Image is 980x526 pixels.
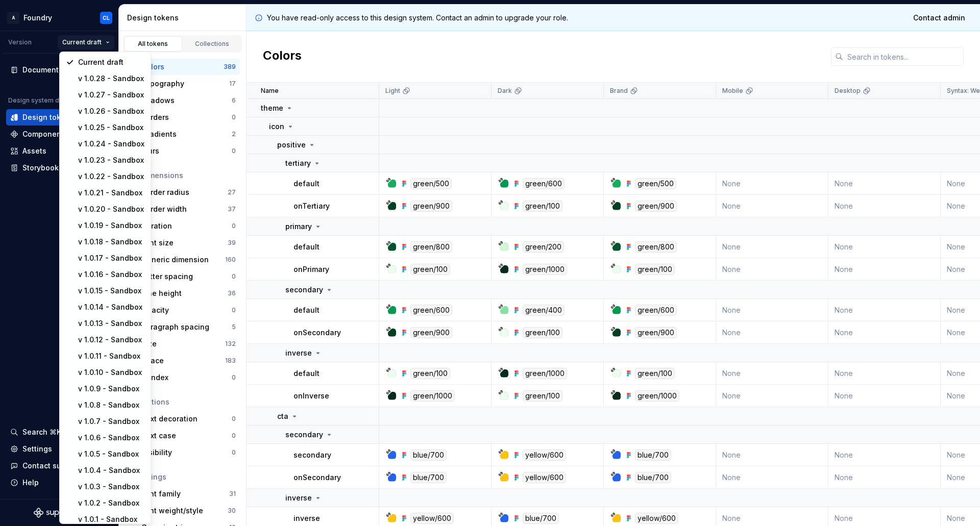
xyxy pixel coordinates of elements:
[78,269,144,280] div: v 1.0.16 - Sandbox
[78,286,144,296] div: v 1.0.15 - Sandbox
[78,335,144,345] div: v 1.0.12 - Sandbox
[78,416,144,427] div: v 1.0.7 - Sandbox
[78,351,144,361] div: v 1.0.11 - Sandbox
[78,498,144,508] div: v 1.0.2 - Sandbox
[78,220,144,231] div: v 1.0.19 - Sandbox
[78,122,144,133] div: v 1.0.25 - Sandbox
[78,204,144,214] div: v 1.0.20 - Sandbox
[78,106,144,116] div: v 1.0.26 - Sandbox
[78,73,144,84] div: v 1.0.28 - Sandbox
[78,384,144,394] div: v 1.0.9 - Sandbox
[78,318,144,329] div: v 1.0.13 - Sandbox
[78,188,144,198] div: v 1.0.21 - Sandbox
[78,367,144,378] div: v 1.0.10 - Sandbox
[78,253,144,263] div: v 1.0.17 - Sandbox
[78,302,144,312] div: v 1.0.14 - Sandbox
[78,433,144,443] div: v 1.0.6 - Sandbox
[78,90,144,100] div: v 1.0.27 - Sandbox
[78,237,144,247] div: v 1.0.18 - Sandbox
[78,514,144,524] div: v 1.0.1 - Sandbox
[78,139,144,149] div: v 1.0.24 - Sandbox
[78,449,144,459] div: v 1.0.5 - Sandbox
[78,465,144,475] div: v 1.0.4 - Sandbox
[78,400,144,410] div: v 1.0.8 - Sandbox
[78,482,144,492] div: v 1.0.3 - Sandbox
[78,57,144,67] div: Current draft
[78,155,144,165] div: v 1.0.23 - Sandbox
[78,171,144,182] div: v 1.0.22 - Sandbox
